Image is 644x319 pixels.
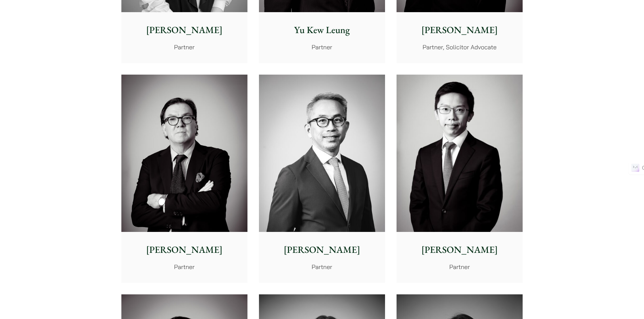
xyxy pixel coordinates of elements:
[402,23,517,37] p: [PERSON_NAME]
[397,75,523,232] img: Henry Ma photo
[127,43,242,52] p: Partner
[402,43,517,52] p: Partner, Solicitor Advocate
[264,262,380,271] p: Partner
[121,75,247,283] a: [PERSON_NAME] Partner
[402,243,517,257] p: [PERSON_NAME]
[402,262,517,271] p: Partner
[397,75,523,283] a: Henry Ma photo [PERSON_NAME] Partner
[264,243,380,257] p: [PERSON_NAME]
[259,75,385,283] a: [PERSON_NAME] Partner
[264,23,380,37] p: Yu Kew Leung
[127,243,242,257] p: [PERSON_NAME]
[264,43,380,52] p: Partner
[127,262,242,271] p: Partner
[127,23,242,37] p: [PERSON_NAME]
